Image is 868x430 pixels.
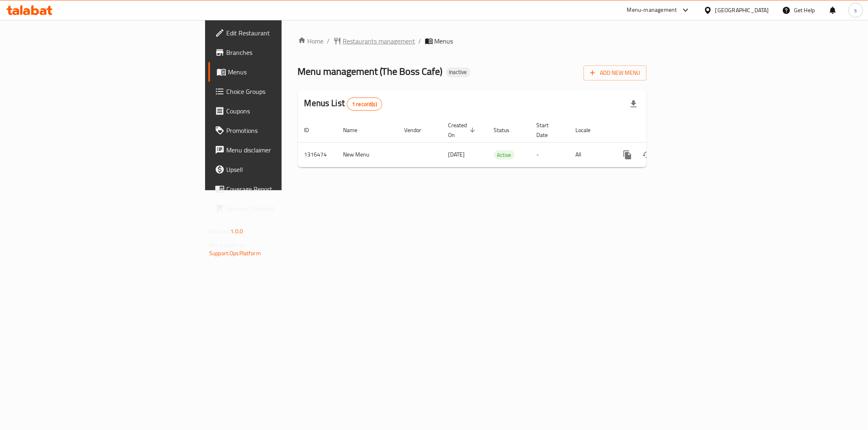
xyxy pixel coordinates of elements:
[627,5,677,15] div: Menu-management
[337,142,398,167] td: New Menu
[343,36,415,46] span: Restaurants management
[226,165,343,174] span: Upsell
[208,43,350,62] a: Branches
[208,82,350,101] a: Choice Groups
[209,240,247,250] span: Get support on:
[209,226,229,237] span: Version:
[208,140,350,160] a: Menu disclaimer
[304,125,320,135] span: ID
[226,145,343,155] span: Menu disclaimer
[419,36,422,46] li: /
[333,36,415,46] a: Restaurants management
[208,62,350,82] a: Menus
[208,121,350,140] a: Promotions
[208,179,350,199] a: Coverage Report
[584,65,647,80] button: Add New Menu
[298,36,647,46] nav: breadcrumb
[637,145,657,165] button: Change Status
[228,67,343,77] span: Menus
[446,69,470,76] span: Inactive
[226,106,343,116] span: Coupons
[226,28,343,38] span: Edit Restaurant
[590,68,640,78] span: Add New Menu
[435,36,453,46] span: Menus
[715,6,769,15] div: [GEOGRAPHIC_DATA]
[494,150,515,160] div: Active
[226,204,343,213] span: Grocery Checklist
[494,150,515,160] span: Active
[230,226,243,237] span: 1.0.0
[448,149,465,160] span: [DATE]
[530,142,569,167] td: -
[494,125,520,135] span: Status
[209,248,261,258] a: Support.OpsPlatform
[208,160,350,179] a: Upsell
[208,199,350,218] a: Grocery Checklist
[448,120,478,140] span: Created On
[446,67,470,77] div: Inactive
[343,125,368,135] span: Name
[226,184,343,194] span: Coverage Report
[624,94,643,114] div: Export file
[226,126,343,135] span: Promotions
[569,142,611,167] td: All
[618,145,637,165] button: more
[208,101,350,121] a: Coupons
[404,125,432,135] span: Vendor
[208,23,350,43] a: Edit Restaurant
[347,98,382,111] div: Total records count
[226,87,343,96] span: Choice Groups
[304,97,382,111] h2: Menus List
[298,118,702,167] table: enhanced table
[298,62,443,80] span: Menu management ( The Boss Cafe )
[226,48,343,57] span: Branches
[576,125,601,135] span: Locale
[611,118,702,143] th: Actions
[854,6,857,15] span: s
[537,120,560,140] span: Start Date
[347,100,382,108] span: 1 record(s)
